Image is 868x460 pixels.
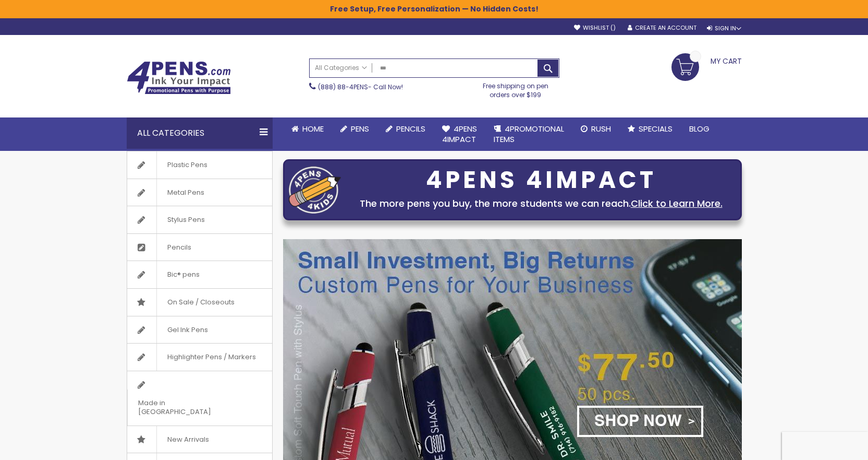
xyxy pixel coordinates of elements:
[639,123,673,134] span: Specials
[346,169,736,191] div: 4PENS 4IMPACT
[156,151,218,179] span: Plastic Pens
[302,123,324,134] span: Home
[707,25,741,32] div: Sign In
[377,117,434,140] a: Pencils
[127,344,272,371] a: Highlighter Pens / Markers
[127,261,272,288] a: Bic® pens
[283,117,332,140] a: Home
[127,426,272,453] a: New Arrivals
[318,82,368,91] a: (888) 88-4PENS
[332,117,377,140] a: Pens
[472,78,559,99] div: Free shipping on pen orders over $199
[318,82,403,91] span: - Call Now!
[591,123,611,134] span: Rush
[127,61,231,95] img: 4Pens Custom Pens and Promotional Products
[156,289,245,316] span: On Sale / Closeouts
[156,261,210,288] span: Bic® pens
[494,123,564,145] span: 4PROMOTIONAL ITEMS
[289,166,341,214] img: four_pen_logo.png
[442,123,477,145] span: 4Pens 4impact
[572,117,619,140] a: Rush
[396,123,425,134] span: Pencils
[574,24,616,32] a: Wishlist
[351,123,369,134] span: Pens
[315,64,367,72] span: All Categories
[689,123,710,134] span: Blog
[156,234,202,261] span: Pencils
[127,234,272,261] a: Pencils
[681,117,718,140] a: Blog
[127,151,272,179] a: Plastic Pens
[434,117,485,151] a: 4Pens4impact
[127,179,272,206] a: Metal Pens
[127,390,246,426] span: Made in [GEOGRAPHIC_DATA]
[782,432,868,460] iframe: Google Customer Reviews
[156,206,215,233] span: Stylus Pens
[127,371,272,426] a: Made in [GEOGRAPHIC_DATA]
[631,197,723,210] a: Click to Learn More.
[156,179,215,206] span: Metal Pens
[156,344,266,371] span: Highlighter Pens / Markers
[127,316,272,344] a: Gel Ink Pens
[619,117,681,140] a: Specials
[628,24,696,32] a: Create an Account
[156,426,219,453] span: New Arrivals
[127,289,272,316] a: On Sale / Closeouts
[310,59,372,76] a: All Categories
[127,117,273,149] div: All Categories
[346,196,736,211] div: The more pens you buy, the more students we can reach.
[156,316,218,344] span: Gel Ink Pens
[127,206,272,233] a: Stylus Pens
[485,117,572,151] a: 4PROMOTIONALITEMS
